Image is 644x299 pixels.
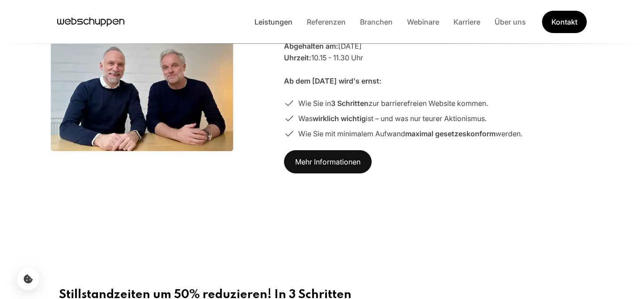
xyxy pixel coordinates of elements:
span: Was ist – und was nur teurer Aktionismus. [298,113,487,124]
a: Karriere [446,17,487,26]
strong: maximal gesetzeskonform [405,129,496,138]
a: Mehr Informationen [284,150,372,173]
strong: Abgehalten am: [284,42,338,51]
span: Wie Sie in zur barrierefreien Website kommen. [298,97,488,109]
img: cta-image [51,30,233,152]
strong: wirklich wichtig [313,114,366,123]
span: Wie Sie mit minimalem Aufwand werden. [298,128,522,139]
strong: 3 Schritten [331,99,369,108]
a: Leistungen [247,17,300,26]
button: Cookie-Einstellungen öffnen [17,268,39,290]
strong: Uhrzeit: [284,53,311,62]
strong: Ab dem [DATE] wird's ernst: [284,76,381,85]
a: Get Started [542,11,587,33]
a: Hauptseite besuchen [57,15,124,29]
p: [DATE] 10.15 - 11.30 Uhr [284,40,585,87]
a: Referenzen [300,17,353,26]
a: Über uns [487,17,533,26]
a: Branchen [353,17,400,26]
a: Webinare [400,17,446,26]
